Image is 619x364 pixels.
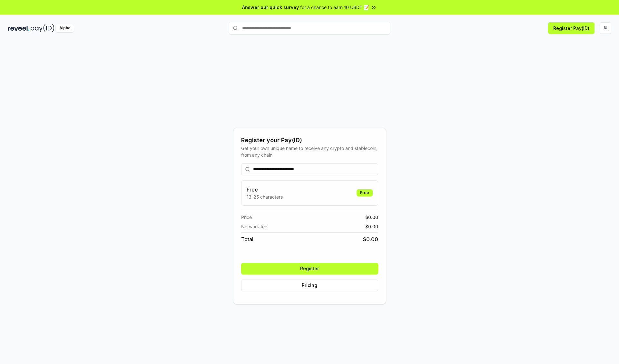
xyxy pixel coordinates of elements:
[247,193,283,200] p: 13-25 characters
[363,235,378,243] span: $ 0.00
[241,214,252,221] span: Price
[241,136,378,145] div: Register your Pay(ID)
[241,263,378,274] button: Register
[548,22,594,34] button: Register Pay(ID)
[241,145,378,158] div: Get your own unique name to receive any crypto and stablecoin, from any chain
[241,223,267,230] span: Network fee
[365,223,378,230] span: $ 0.00
[56,24,74,32] div: Alpha
[357,189,373,196] div: Free
[242,4,299,11] span: Answer our quick survey
[300,4,369,11] span: for a chance to earn 10 USDT 📝
[241,280,378,291] button: Pricing
[365,214,378,221] span: $ 0.00
[31,24,54,32] img: pay_id
[247,186,283,193] h3: Free
[241,235,253,243] span: Total
[8,24,29,32] img: reveel_dark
